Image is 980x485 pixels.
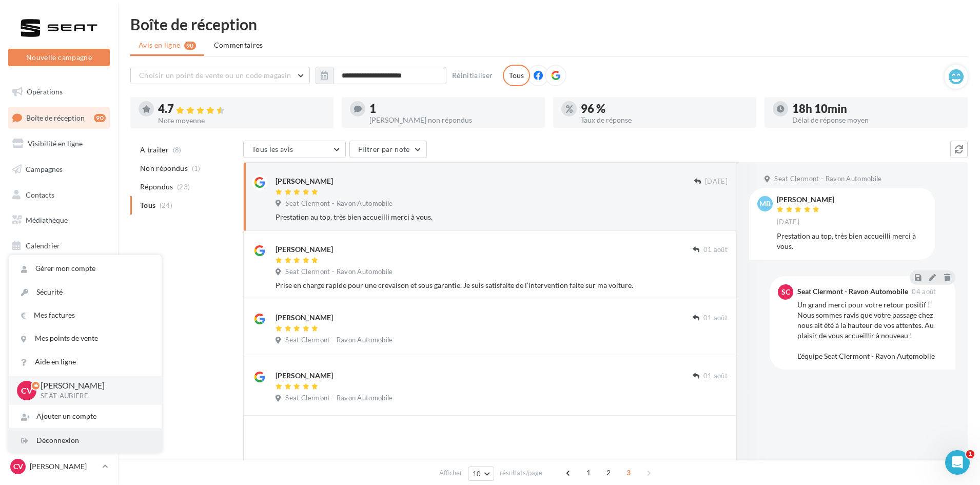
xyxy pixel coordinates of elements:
[276,176,333,186] div: [PERSON_NAME]
[774,174,881,184] span: Seat Clermont - Ravon Automobile
[8,457,110,476] a: CV [PERSON_NAME]
[9,304,162,327] a: Mes factures
[581,117,748,124] div: Taux de réponse
[369,117,537,124] div: [PERSON_NAME] non répondus
[214,40,263,50] span: Commentaires
[9,257,162,280] a: Gérer mon compte
[448,69,497,82] button: Réinitialiser
[252,145,293,153] span: Tous les avis
[6,184,112,206] a: Contacts
[912,288,936,295] span: 04 août
[500,468,542,478] span: résultats/page
[600,464,617,481] span: 2
[503,65,530,86] div: Tous
[777,218,799,227] span: [DATE]
[173,146,182,154] span: (8)
[28,139,83,148] span: Visibilité en ligne
[276,244,333,255] div: [PERSON_NAME]
[6,107,112,129] a: Boîte de réception90
[9,327,162,350] a: Mes points de vente
[792,117,959,124] div: Délai de réponse moyen
[158,103,325,115] div: 4.7
[26,241,60,250] span: Calendrier
[581,103,748,114] div: 96 %
[9,351,162,374] a: Aide en ligne
[285,336,393,345] span: Seat Clermont - Ravon Automobile
[140,163,188,173] span: Non répondus
[140,145,169,155] span: A traiter
[797,288,908,295] div: Seat Clermont - Ravon Automobile
[192,164,201,172] span: (1)
[468,467,494,481] button: 10
[620,464,637,481] span: 3
[777,196,834,203] div: [PERSON_NAME]
[285,267,393,277] span: Seat Clermont - Ravon Automobile
[703,245,728,255] span: 01 août
[6,159,112,180] a: Campagnes
[369,103,537,114] div: 1
[243,141,346,158] button: Tous les avis
[130,16,968,32] div: Boîte de réception
[703,372,728,381] span: 01 août
[781,287,790,297] span: SC
[27,87,63,96] span: Opérations
[797,300,947,361] div: Un grand merci pour votre retour positif ! Nous sommes ravis que votre passage chez nous ait été ...
[792,103,959,114] div: 18h 10min
[9,405,162,428] div: Ajouter un compte
[26,190,54,199] span: Contacts
[26,113,85,122] span: Boîte de réception
[13,461,23,472] span: CV
[41,392,145,401] p: SEAT-AUBIERE
[6,133,112,154] a: Visibilité en ligne
[94,114,106,122] div: 90
[703,314,728,323] span: 01 août
[777,231,927,251] div: Prestation au top, très bien accueilli merci à vous.
[41,380,145,392] p: [PERSON_NAME]
[473,470,481,478] span: 10
[177,183,190,191] span: (23)
[285,394,393,403] span: Seat Clermont - Ravon Automobile
[276,212,728,222] div: Prestation au top, très bien accueilli merci à vous.
[945,450,970,475] iframe: Intercom live chat
[349,141,427,158] button: Filtrer par note
[26,216,68,224] span: Médiathèque
[140,182,173,192] span: Répondus
[21,384,32,396] span: CV
[439,468,462,478] span: Afficher
[8,49,110,66] button: Nouvelle campagne
[26,165,63,173] span: Campagnes
[6,261,112,291] a: PLV et print personnalisable
[276,371,333,381] div: [PERSON_NAME]
[966,450,974,458] span: 1
[139,71,291,80] span: Choisir un point de vente ou un code magasin
[6,235,112,257] a: Calendrier
[9,429,162,452] div: Déconnexion
[158,117,325,124] div: Note moyenne
[285,199,393,208] span: Seat Clermont - Ravon Automobile
[705,177,728,186] span: [DATE]
[6,295,112,325] a: Campagnes DataOnDemand
[276,280,728,290] div: Prise en charge rapide pour une crevaison et sous garantie. Je suis satisfaite de l’intervention ...
[9,281,162,304] a: Sécurité
[276,313,333,323] div: [PERSON_NAME]
[6,209,112,231] a: Médiathèque
[580,464,597,481] span: 1
[130,67,310,84] button: Choisir un point de vente ou un code magasin
[6,81,112,103] a: Opérations
[759,199,771,209] span: MB
[30,461,98,472] p: [PERSON_NAME]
